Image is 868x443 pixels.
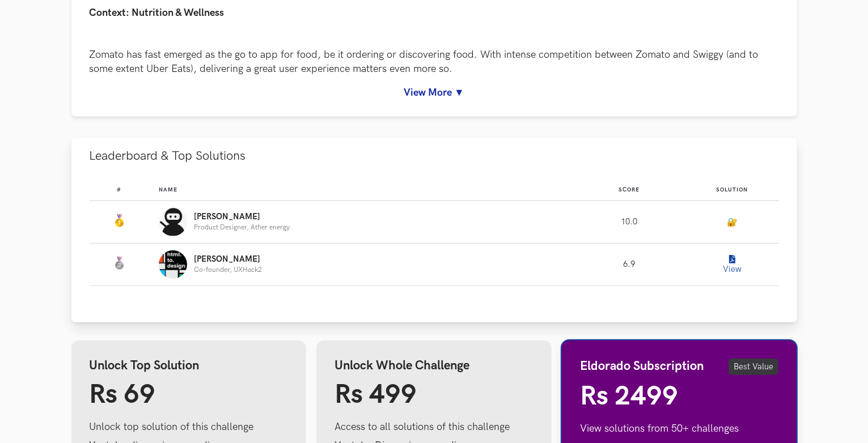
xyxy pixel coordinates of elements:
[580,380,678,412] span: Rs 2499
[90,87,779,99] a: View More ▼
[572,244,685,286] td: 6.9
[194,255,262,264] p: [PERSON_NAME]
[335,378,417,411] span: Rs 499
[71,174,797,322] div: Leaderboard & Top Solutions
[729,359,778,375] span: Best Value
[112,214,126,228] img: Gold Medal
[159,208,187,236] img: Profile photo
[90,48,779,76] p: Zomato has fast emerged as the go to app for food, be it ordering or discovering food. With inten...
[194,266,262,274] p: Co-founder, UXHack2
[90,148,246,164] span: Leaderboard & Top Solutions
[716,186,748,193] span: Solution
[194,224,290,231] p: Product Designer, Ather energy
[721,253,743,276] button: View
[90,7,779,19] h4: Context: Nutrition & Wellness
[194,212,290,221] p: [PERSON_NAME]
[159,250,187,279] img: Profile photo
[117,186,121,193] span: #
[71,138,797,174] button: Leaderboard & Top Solutions
[335,421,533,433] li: Access to all solutions of this challenge
[159,186,177,193] span: Name
[90,421,289,433] li: Unlock top solution of this challenge
[112,257,126,270] img: Silver Medal
[580,423,779,435] li: View solutions from 50+ challenges
[90,177,779,286] table: Leaderboard
[580,359,704,374] h4: Eldorado Subscription
[619,186,640,193] span: Score
[572,201,685,244] td: 10.0
[727,218,737,227] a: 🔐
[335,359,533,373] h4: Unlock Whole Challenge
[90,378,156,411] span: Rs 69
[90,359,289,373] h4: Unlock Top Solution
